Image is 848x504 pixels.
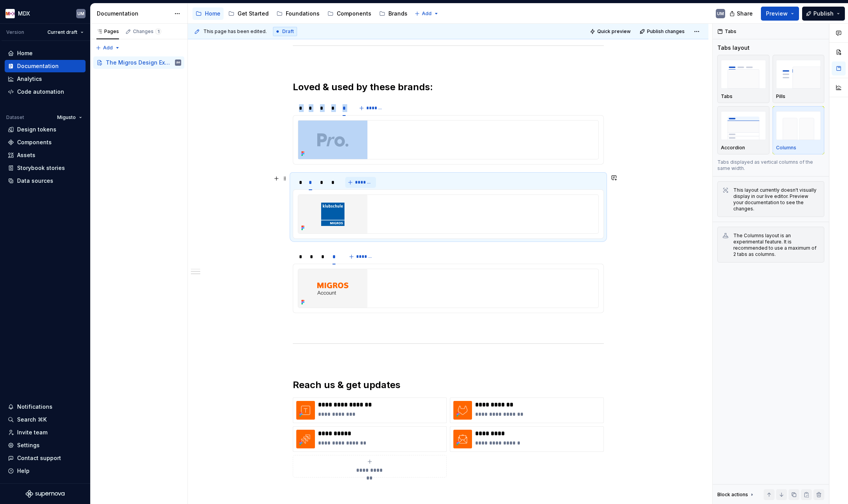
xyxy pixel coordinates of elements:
[17,454,61,462] div: Contact support
[17,138,52,146] div: Components
[776,145,796,151] p: Columns
[717,55,769,103] button: placeholderTabs
[17,441,40,449] div: Settings
[103,45,113,51] span: Add
[17,62,59,70] div: Documentation
[717,489,755,500] div: Block actions
[5,439,86,451] a: Settings
[737,10,753,17] span: Share
[238,10,269,17] div: Get Started
[5,123,86,136] a: Design tokens
[298,121,367,159] img: e62826f9-ee6e-48b8-aec6-af13d6477fc5.png
[192,7,224,20] a: Home
[5,162,86,174] a: Storybook stories
[203,28,267,35] span: This page has been edited.
[133,28,161,35] div: Changes
[717,44,750,52] div: Tabs layout
[721,93,733,100] p: Tabs
[17,164,65,172] div: Storybook stories
[766,10,788,17] span: Preview
[733,187,819,212] div: This layout currently doesn't visually display in our live editor. Preview your documentation to ...
[293,81,604,93] h2: Loved & used by these brands:
[93,56,184,69] div: Page tree
[17,88,64,96] div: Code automation
[77,10,84,17] div: UM
[453,401,472,420] img: 81a0af66-b393-4a10-acd8-c0cc1300b349.png
[776,93,785,100] p: Pills
[18,10,30,17] div: MDX
[225,7,272,20] a: Get Started
[205,10,220,17] div: Home
[717,159,824,171] p: Tabs displayed as vertical columns of the same width.
[647,28,685,35] span: Publish changes
[6,29,24,35] div: Version
[273,7,323,20] a: Foundations
[5,413,86,426] button: Search ⌘K
[422,10,432,17] span: Add
[412,8,441,19] button: Add
[5,175,86,187] a: Data sources
[17,467,30,475] div: Help
[2,5,89,22] button: MDXUM
[97,10,170,17] div: Documentation
[298,120,599,159] section-item: 5
[17,429,47,436] div: Invite team
[376,7,411,20] a: Brands
[298,269,367,308] img: 9c8d1a4f-ca4b-4988-b0a7-1150e037880f.png
[282,28,294,35] span: Draft
[5,149,86,161] a: Assets
[44,27,87,38] button: Current draft
[17,416,47,423] div: Search ⌘K
[717,10,724,17] div: UM
[717,492,748,498] div: Block actions
[17,126,56,133] div: Design tokens
[773,106,825,154] button: placeholderColumns
[773,55,825,103] button: placeholderPills
[296,401,315,420] img: 94699d9f-dfa0-40e9-a092-ceda3817d1ae.png
[721,145,745,151] p: Accordion
[761,7,799,21] button: Preview
[176,59,180,66] div: UM
[106,59,170,66] div: The Migros Design Experience
[324,7,374,20] a: Components
[5,9,15,18] img: e41497f2-3305-4231-9db9-dd4d728291db.png
[155,28,161,35] span: 1
[298,269,599,308] section-item: 5
[17,177,53,185] div: Data sources
[726,7,758,21] button: Share
[5,401,86,413] button: Notifications
[776,111,821,140] img: placeholder
[597,28,631,35] span: Quick preview
[286,10,320,17] div: Foundations
[93,42,122,53] button: Add
[93,56,184,69] a: The Migros Design ExperienceUM
[6,114,24,121] div: Dataset
[17,151,35,159] div: Assets
[54,112,86,123] button: Migusto
[5,86,86,98] a: Code automation
[453,430,472,448] img: 7a367a32-e88d-4aeb-83d5-a10a09b81131.png
[293,379,604,391] h2: Reach us & get updates
[192,6,411,21] div: Page tree
[5,73,86,85] a: Analytics
[17,75,42,83] div: Analytics
[17,403,52,411] div: Notifications
[802,7,845,21] button: Publish
[721,111,766,140] img: placeholder
[587,26,634,37] button: Quick preview
[298,194,599,234] section-item: 2
[5,426,86,439] a: Invite team
[637,26,688,37] button: Publish changes
[298,195,367,233] img: 7f90fe06-64bc-4ed1-abb8-3a800c69aff5.png
[776,60,821,88] img: placeholder
[5,136,86,149] a: Components
[733,233,819,257] div: The Columns layout is an experimental feature. It is recommended to use a maximum of 2 tabs as co...
[296,430,315,448] img: 7d390236-f41a-4c91-bb5b-40c4f431377b.png
[813,10,834,17] span: Publish
[57,114,76,121] span: Migusto
[26,490,65,498] svg: Supernova Logo
[96,28,119,35] div: Pages
[5,452,86,464] button: Contact support
[47,29,77,35] span: Current draft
